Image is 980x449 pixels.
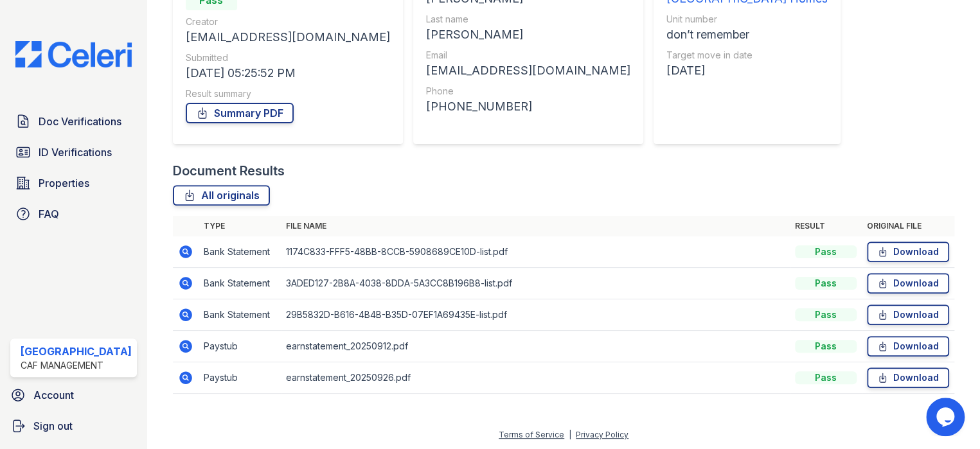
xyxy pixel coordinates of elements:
div: [DATE] [666,62,828,80]
td: Bank Statement [199,268,281,299]
a: Download [867,304,949,325]
a: Download [867,367,949,388]
span: FAQ [39,206,59,222]
div: Submitted [186,51,390,64]
div: Pass [795,340,857,353]
td: Bank Statement [199,236,281,268]
a: Account [5,382,142,408]
div: Pass [795,245,857,258]
div: Target move in date [666,49,828,62]
td: 1174C833-FFF5-48BB-8CCB-5908689CE10D-list.pdf [281,236,790,268]
div: Pass [795,371,857,384]
div: [EMAIL_ADDRESS][DOMAIN_NAME] [426,62,630,80]
td: 3ADED127-2B8A-4038-8DDA-5A3CC8B196B8-list.pdf [281,268,790,299]
a: Download [867,273,949,294]
div: Phone [426,85,630,98]
td: Paystub [199,331,281,362]
a: Download [867,242,949,262]
td: earnstatement_20250912.pdf [281,331,790,362]
div: Creator [186,15,390,28]
div: [EMAIL_ADDRESS][DOMAIN_NAME] [186,28,390,46]
a: Doc Verifications [10,109,137,134]
a: Sign out [5,413,142,439]
span: Properties [39,175,89,191]
a: Download [867,336,949,357]
a: Privacy Policy [576,430,628,439]
div: [DATE] 05:25:52 PM [186,64,390,82]
td: earnstatement_20250926.pdf [281,362,790,394]
a: Summary PDF [186,103,294,123]
iframe: chat widget [926,398,967,436]
div: [PHONE_NUMBER] [426,98,630,116]
div: Email [426,49,630,62]
div: | [569,430,571,439]
a: Terms of Service [499,430,564,439]
div: Result summary [186,87,390,100]
td: Bank Statement [199,299,281,331]
span: Doc Verifications [39,114,121,129]
div: Last name [426,13,630,26]
div: Pass [795,308,857,321]
th: Type [199,216,281,236]
td: 29B5832D-B616-4B4B-B35D-07EF1A69435E-list.pdf [281,299,790,331]
span: Sign out [33,418,73,434]
div: Pass [795,277,857,290]
span: Account [33,387,74,403]
div: [PERSON_NAME] [426,26,630,44]
a: All originals [173,185,270,206]
a: Properties [10,170,137,196]
div: Document Results [173,162,285,180]
a: FAQ [10,201,137,227]
th: Result [790,216,862,236]
span: ID Verifications [39,145,112,160]
img: CE_Logo_Blue-a8612792a0a2168367f1c8372b55b34899dd931a85d93a1a3d3e32e68fde9ad4.png [5,41,142,67]
div: [GEOGRAPHIC_DATA] [21,344,132,359]
div: Unit number [666,13,828,26]
a: ID Verifications [10,139,137,165]
th: Original file [862,216,954,236]
div: CAF Management [21,359,132,372]
div: don’t remember [666,26,828,44]
td: Paystub [199,362,281,394]
th: File name [281,216,790,236]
